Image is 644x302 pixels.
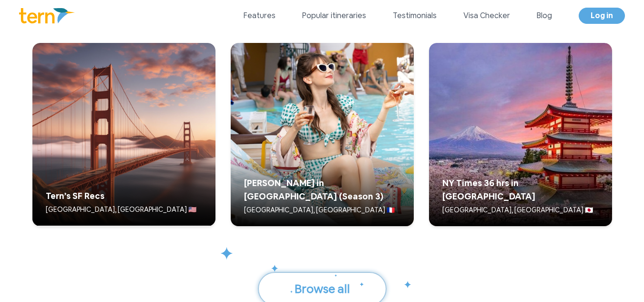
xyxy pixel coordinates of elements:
[231,43,414,226] img: Trip preview
[32,43,215,226] img: Trip preview
[579,8,625,24] a: Log in
[442,205,599,215] p: [GEOGRAPHIC_DATA], [GEOGRAPHIC_DATA] 🇯🇵
[393,10,437,21] a: Testimonials
[244,177,400,203] h5: [PERSON_NAME] in [GEOGRAPHIC_DATA] (Season 3)
[244,10,276,21] a: Features
[537,10,552,21] a: Blog
[244,205,400,215] p: [GEOGRAPHIC_DATA], [GEOGRAPHIC_DATA] 🇫🇷
[302,10,366,21] a: Popular itineraries
[591,10,613,21] span: Log in
[429,43,612,226] img: Trip preview
[46,189,202,203] h5: Tern’s SF Recs
[463,10,510,21] a: Visa Checker
[442,177,599,203] h5: NY Times 36 hrs in [GEOGRAPHIC_DATA]
[19,8,75,23] img: Logo
[46,205,202,214] p: [GEOGRAPHIC_DATA], [GEOGRAPHIC_DATA] 🇺🇸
